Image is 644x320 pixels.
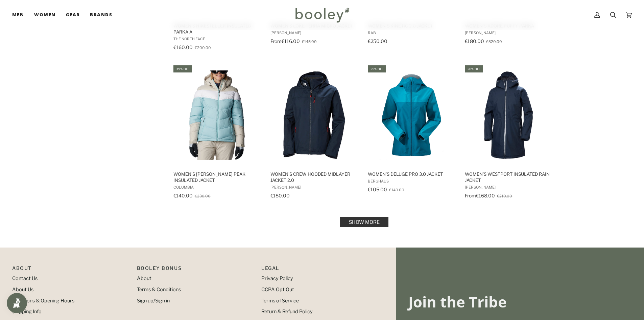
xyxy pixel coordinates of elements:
[173,37,261,41] span: The North Face
[90,12,112,18] span: Brands
[7,293,27,313] iframe: Button to open loyalty program pop-up
[270,185,358,190] span: [PERSON_NAME]
[270,193,290,198] span: €180.00
[12,298,74,304] a: Locations & Opening Hours
[270,38,282,44] span: From
[137,286,181,293] a: Terms & Conditions
[137,275,151,281] a: About
[302,39,317,44] span: €145.00
[368,187,387,192] span: €105.00
[465,65,483,72] div: 20% off
[465,38,484,44] span: €180.00
[195,194,211,198] span: €230.00
[195,45,211,50] span: €200.00
[368,30,455,35] span: Rab
[367,70,456,160] img: Berghaus Women's Deluge Pro 3.0 Jacket Deep Ocean / Jungle Jewel - Booley Galway
[368,38,387,44] span: €250.00
[173,171,261,183] span: Women's [PERSON_NAME] Peak Insulated Jacket
[476,193,495,198] span: €168.00
[261,286,294,293] a: CCPA Opt Out
[270,30,358,35] span: [PERSON_NAME]
[464,70,553,160] img: Helly Hansen Women's Westport Insulated Rain Jacket Navy - Booley Galway
[367,64,456,201] a: Women's Deluge Pro 3.0 Jacket
[261,308,313,315] a: Return & Refund Policy
[269,70,359,160] img: Helly Hansen Women's Crew Hooded Midlayer Jacket 2.0 Navy - Booley Galway
[261,275,293,281] a: Privacy Policy
[172,70,262,160] img: Columbia Women's Abbott Peak Insulated Jacket Aqua Haze / Dark Stone / White - Booley Galway
[465,171,552,183] span: Women's Westport Insulated Rain Jacket
[465,30,552,35] span: [PERSON_NAME]
[172,64,262,201] a: Women's Abbott Peak Insulated Jacket
[270,171,358,183] span: Women's Crew Hooded Midlayer Jacket 2.0
[12,275,38,281] a: Contact Us
[137,264,255,275] p: Booley Bonus
[389,188,404,192] span: €140.00
[137,298,170,304] a: Sign up/Sign in
[282,38,300,44] span: €116.00
[173,185,261,190] span: Columbia
[173,65,192,72] div: 39% off
[368,179,455,184] span: Berghaus
[173,219,555,225] div: Pagination
[269,64,359,201] a: Women's Crew Hooded Midlayer Jacket 2.0
[486,39,502,44] span: €320.00
[12,264,130,275] p: Pipeline_Footer Main
[34,12,55,18] span: Women
[261,298,299,304] a: Terms of Service
[368,171,455,177] span: Women's Deluge Pro 3.0 Jacket
[497,194,512,198] span: €210.00
[173,44,193,50] span: €160.00
[66,12,80,18] span: Gear
[292,5,352,25] img: Booley
[465,193,476,198] span: From
[12,286,33,293] a: About Us
[408,293,632,311] h3: Join the Tribe
[464,64,553,201] a: Women's Westport Insulated Rain Jacket
[261,264,379,275] p: Pipeline_Footer Sub
[368,65,386,72] div: 25% off
[173,193,193,198] span: €140.00
[465,185,552,190] span: [PERSON_NAME]
[12,12,24,18] span: Men
[340,217,388,227] a: Show more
